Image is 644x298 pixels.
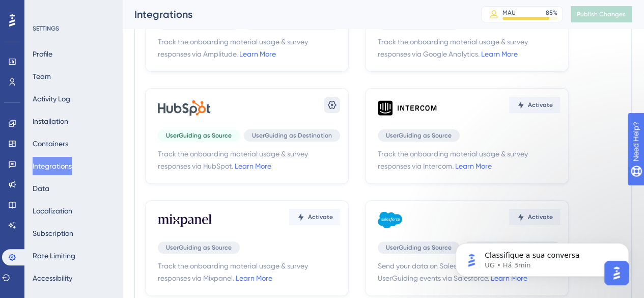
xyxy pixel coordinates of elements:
[509,97,560,113] button: Activate
[386,131,452,140] span: UserGuiding as Source
[236,274,272,282] a: Learn More
[509,209,560,225] button: Activate
[33,247,75,265] button: Rate Limiting
[33,157,72,175] button: Integrations
[33,179,49,198] button: Data
[33,269,72,287] button: Accessibility
[571,6,632,22] button: Publish Changes
[239,50,276,58] a: Learn More
[33,112,68,130] button: Installation
[33,24,115,33] div: SETTINGS
[33,134,68,153] button: Containers
[378,36,560,60] span: Track the onboarding material usage & survey responses via Google Analytics.
[166,243,232,252] span: UserGuiding as Source
[33,202,72,220] button: Localization
[33,67,51,86] button: Team
[481,50,518,58] a: Learn More
[378,260,560,284] span: Send your data on Salesforce to UserGuiding or track UserGuiding events via Salesforce.
[24,3,64,15] span: Need Help?
[308,213,333,221] span: Activate
[601,258,632,288] iframe: UserGuiding AI Assistant Launcher
[289,209,340,225] button: Activate
[235,162,271,170] a: Learn More
[166,131,232,140] span: UserGuiding as Source
[546,9,557,17] div: 85 %
[33,45,52,63] button: Profile
[386,243,452,252] span: UserGuiding as Source
[455,162,492,170] a: Learn More
[440,222,644,293] iframe: Intercom notifications mensagem
[502,9,516,17] div: MAU
[33,90,70,108] button: Activity Log
[378,148,560,172] span: Track the onboarding material usage & survey responses via Intercom.
[577,10,626,18] span: Publish Changes
[528,101,553,109] span: Activate
[33,224,73,242] button: Subscription
[158,36,340,60] span: Track the onboarding material usage & survey responses via Amplitude.
[252,131,332,140] span: UserGuiding as Destination
[158,148,340,172] span: Track the onboarding material usage & survey responses via HubSpot.
[158,260,340,284] span: Track the onboarding material usage & survey responses via Mixpanel.
[528,213,553,221] span: Activate
[134,7,456,21] div: Integrations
